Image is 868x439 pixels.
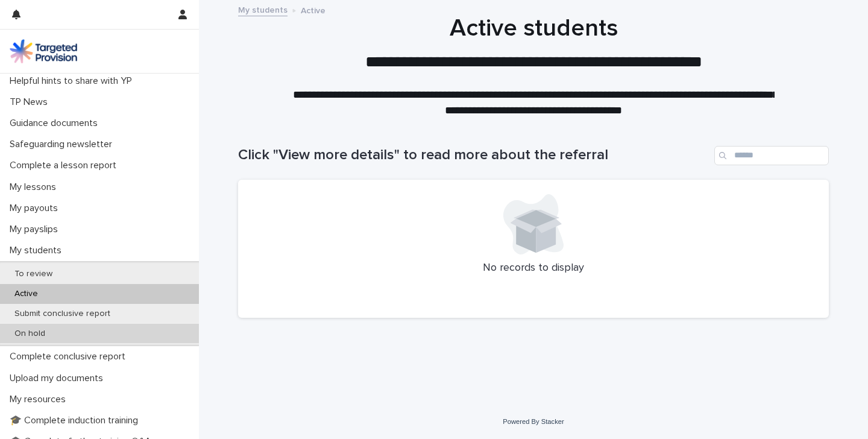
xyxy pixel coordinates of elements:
p: My students [5,245,71,256]
p: On hold [5,329,55,339]
p: Safeguarding newsletter [5,139,122,150]
p: Complete conclusive report [5,351,135,362]
p: My payslips [5,224,68,235]
p: TP News [5,96,57,108]
p: No records to display [253,262,814,275]
p: Upload my documents [5,373,113,384]
p: Guidance documents [5,118,107,129]
p: Helpful hints to share with YP [5,75,142,87]
p: My lessons [5,182,66,193]
img: M5nRWzHhSzIhMunXDL62 [10,39,77,63]
p: To review [5,269,62,279]
a: Powered By Stacker [503,418,564,425]
p: Active [5,289,48,299]
input: Search [714,146,829,165]
p: Submit conclusive report [5,309,120,319]
p: My payouts [5,203,68,214]
a: My students [238,2,288,16]
h1: Active students [238,14,829,43]
p: 🎓 Complete induction training [5,415,148,426]
p: My resources [5,394,75,405]
p: Active [301,3,325,16]
h1: Click "View more details" to read more about the referral [238,147,709,164]
p: Complete a lesson report [5,160,126,171]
